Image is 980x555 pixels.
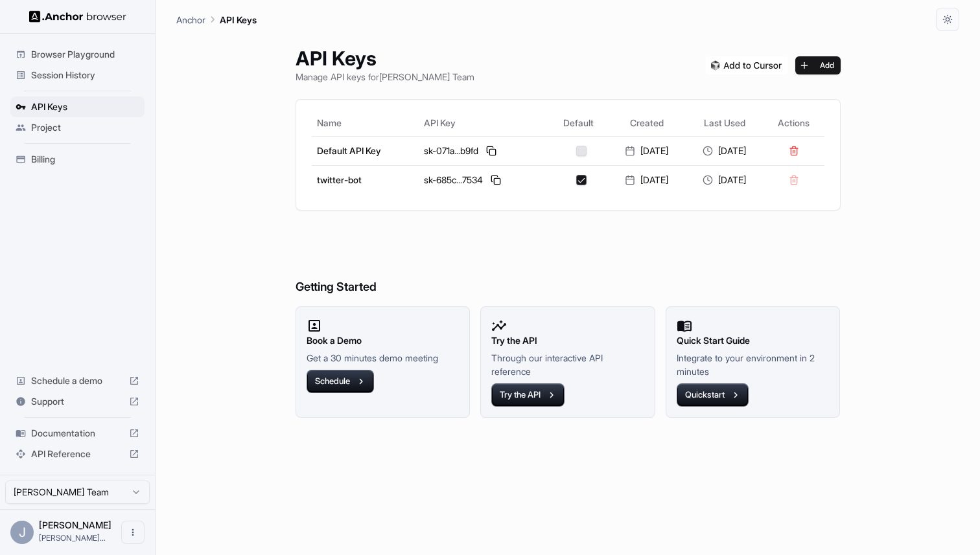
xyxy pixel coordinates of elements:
th: Last Used [686,110,764,136]
div: API Keys [10,96,145,117]
h1: API Keys [296,47,474,70]
button: Copy API key [488,172,504,188]
p: Get a 30 minutes demo meeting [307,351,460,365]
img: Add anchorbrowser MCP server to Cursor [706,56,787,74]
th: Created [608,110,686,136]
span: Support [31,395,124,408]
th: Default [549,110,608,136]
span: Browser Playground [31,48,139,61]
button: Open menu [121,521,145,544]
div: Billing [10,149,145,170]
button: Quickstart [677,383,749,407]
span: Documentation [31,427,124,440]
div: Project [10,117,145,138]
th: API Key [419,110,549,136]
div: Support [10,391,145,412]
div: sk-071a...b9fd [424,143,544,159]
h2: Book a Demo [307,334,460,348]
div: [DATE] [613,174,681,187]
div: Browser Playground [10,44,145,65]
div: Session History [10,65,145,85]
span: Session History [31,69,139,82]
p: Manage API keys for [PERSON_NAME] Team [296,70,474,84]
span: john@anchorbrowser.io [39,533,106,543]
p: Through our interactive API reference [491,351,644,378]
span: Project [31,121,139,134]
button: Try the API [491,383,565,407]
button: Schedule [307,370,374,393]
h2: Try the API [491,334,644,348]
div: J [10,521,34,544]
div: Schedule a demo [10,370,145,391]
p: Anchor [176,13,205,27]
h2: Quick Start Guide [677,334,830,348]
span: Billing [31,153,139,166]
th: Actions [764,110,824,136]
p: API Keys [220,13,257,27]
td: Default API Key [312,136,419,165]
span: API Keys [31,100,139,113]
th: Name [312,110,419,136]
div: sk-685c...7534 [424,172,544,188]
button: Copy API key [484,143,499,159]
div: Documentation [10,423,145,444]
span: John Marbach [39,519,111,530]
img: Anchor Logo [29,10,126,23]
div: API Reference [10,444,145,464]
span: Schedule a demo [31,374,124,387]
p: Integrate to your environment in 2 minutes [677,351,830,378]
div: [DATE] [613,144,681,157]
nav: breadcrumb [176,12,257,27]
h6: Getting Started [296,226,841,297]
div: [DATE] [691,174,758,187]
button: Add [795,56,841,74]
div: [DATE] [691,144,758,157]
span: API Reference [31,447,124,460]
td: twitter-bot [312,165,419,194]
